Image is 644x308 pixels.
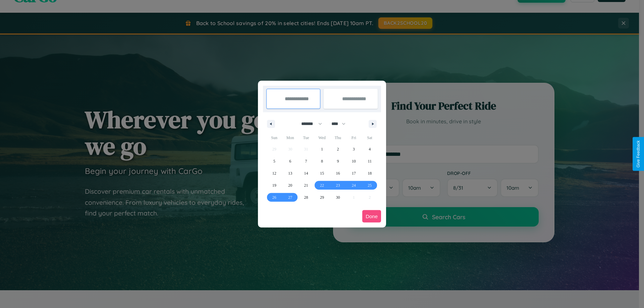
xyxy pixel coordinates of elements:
button: 6 [282,155,298,167]
button: 13 [282,167,298,179]
button: 16 [330,167,346,179]
button: 29 [314,191,330,203]
span: 14 [304,167,308,179]
span: 7 [305,155,307,167]
span: 29 [320,191,324,203]
button: 27 [282,191,298,203]
span: 16 [336,167,340,179]
button: 4 [362,143,378,155]
button: 3 [346,143,362,155]
button: 15 [314,167,330,179]
button: 28 [298,191,314,203]
button: 23 [330,179,346,191]
span: 27 [288,191,292,203]
button: 8 [314,155,330,167]
button: 24 [346,179,362,191]
button: 17 [346,167,362,179]
span: 8 [321,155,323,167]
button: 5 [266,155,282,167]
button: 18 [362,167,378,179]
span: Thu [330,132,346,143]
span: 17 [352,167,356,179]
button: 30 [330,191,346,203]
button: 7 [298,155,314,167]
span: Fri [346,132,362,143]
span: 25 [368,179,372,191]
span: 5 [273,155,275,167]
button: 10 [346,155,362,167]
span: Mon [282,132,298,143]
span: 10 [352,155,356,167]
button: 11 [362,155,378,167]
span: Tue [298,132,314,143]
button: Done [362,210,381,223]
span: 18 [368,167,372,179]
span: Sun [266,132,282,143]
button: 12 [266,167,282,179]
button: 20 [282,179,298,191]
span: 13 [288,167,292,179]
span: 4 [369,143,371,155]
button: 19 [266,179,282,191]
button: 25 [362,179,378,191]
span: 11 [368,155,372,167]
span: 1 [321,143,323,155]
button: 21 [298,179,314,191]
button: 26 [266,191,282,203]
span: 24 [352,179,356,191]
button: 9 [330,155,346,167]
div: Give Feedback [636,140,641,168]
button: 2 [330,143,346,155]
span: 6 [289,155,291,167]
span: Wed [314,132,330,143]
span: 22 [320,179,324,191]
button: 1 [314,143,330,155]
span: 26 [272,191,276,203]
span: 9 [337,155,339,167]
button: 14 [298,167,314,179]
span: 19 [272,179,276,191]
button: 22 [314,179,330,191]
span: 21 [304,179,308,191]
span: 12 [272,167,276,179]
span: 28 [304,191,308,203]
span: 2 [337,143,339,155]
span: 23 [336,179,340,191]
span: 3 [353,143,355,155]
span: 30 [336,191,340,203]
span: 20 [288,179,292,191]
span: Sat [362,132,378,143]
span: 15 [320,167,324,179]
